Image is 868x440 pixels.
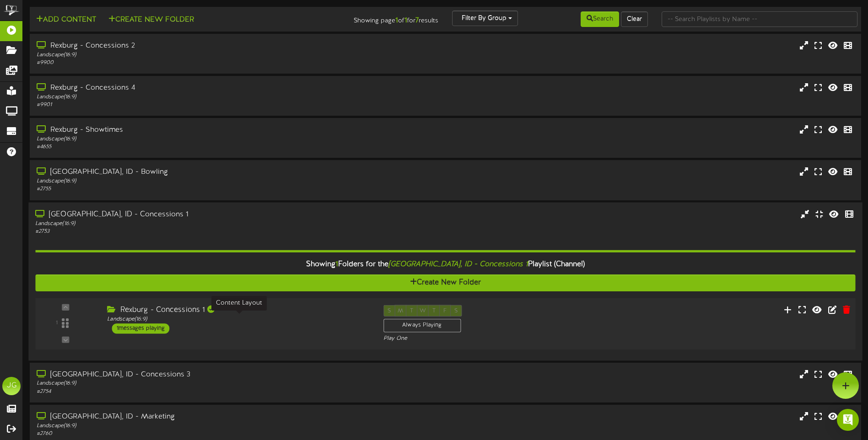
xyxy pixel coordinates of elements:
div: Landscape ( 16:9 ) [37,135,369,143]
span: 1 [335,260,338,268]
div: Rexburg - Concessions 1 [107,305,369,315]
div: # 2760 [37,430,369,438]
div: Rexburg - Concessions 4 [37,83,369,93]
div: Play One [383,334,577,342]
strong: 1 [404,16,407,25]
button: Add Content [33,14,99,26]
div: Landscape ( 16:9 ) [37,422,369,430]
button: Create New Folder [106,14,197,26]
div: # 2753 [35,227,369,235]
div: [GEOGRAPHIC_DATA], ID - Concessions 3 [37,370,369,380]
div: 1 messages playing [112,323,170,333]
strong: 1 [395,16,398,25]
div: Open Intercom Messenger [837,409,859,431]
div: Always Playing [383,318,461,332]
div: Landscape ( 16:9 ) [37,51,369,59]
div: # 2755 [37,185,369,193]
div: Rexburg - Showtimes [37,125,369,135]
div: Landscape ( 16:9 ) [37,380,369,387]
div: Landscape ( 16:9 ) [107,315,369,323]
div: Rexburg - Concessions 2 [37,41,369,51]
div: # 2754 [37,388,369,396]
div: [GEOGRAPHIC_DATA], ID - Concessions 1 [35,209,369,220]
div: Showing Folders for the Playlist (Channel) [28,254,862,274]
div: # 9900 [37,59,369,67]
div: Showing page of for results [306,11,445,26]
div: Landscape ( 16:9 ) [37,93,369,101]
div: Landscape ( 16:9 ) [37,177,369,185]
strong: 7 [415,16,419,25]
button: Create New Folder [35,274,855,291]
div: [GEOGRAPHIC_DATA], ID - Bowling [37,167,369,177]
div: JG [2,377,21,395]
div: # 9901 [37,101,369,109]
div: # 4655 [37,143,369,151]
input: -- Search Playlists by Name -- [662,11,857,27]
button: Filter By Group [452,11,518,26]
i: [GEOGRAPHIC_DATA], ID - Concessions 1 [388,260,528,268]
button: Search [581,11,619,27]
div: [GEOGRAPHIC_DATA], ID - Marketing [37,412,369,422]
div: Landscape ( 16:9 ) [35,220,369,227]
button: Clear [621,11,648,27]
